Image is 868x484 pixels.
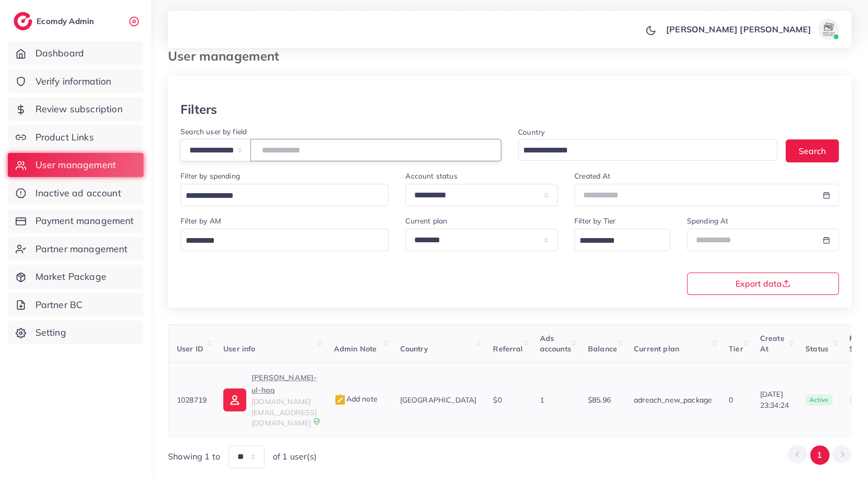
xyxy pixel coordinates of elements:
[520,143,764,159] input: Search for option
[588,395,611,405] span: $85.96
[182,188,375,204] input: Search for option
[788,445,851,465] ul: Pagination
[180,171,240,181] label: Filter by spending
[273,451,317,463] span: of 1 user(s)
[540,334,571,353] span: Ads accounts
[334,394,346,406] img: admin_note.cdd0b510.svg
[180,102,217,117] h3: Filters
[687,273,839,295] button: Export data
[14,12,32,30] img: logo
[786,139,839,162] button: Search
[810,445,829,465] button: Go to page 1
[634,395,712,405] span: adreach_new_package
[540,395,544,405] span: 1
[518,127,545,137] label: Country
[180,184,389,206] div: Search for option
[8,41,143,65] a: Dashboard
[400,395,477,405] span: [GEOGRAPHIC_DATA]
[400,344,428,353] span: Country
[760,334,785,353] span: Create At
[493,344,523,353] span: Referral
[182,233,375,249] input: Search for option
[177,344,203,353] span: User ID
[760,389,789,410] span: [DATE] 23:34:24
[576,233,657,249] input: Search for option
[35,102,123,116] span: Review subscription
[35,46,84,60] span: Dashboard
[251,371,317,396] p: [PERSON_NAME]-ul-haq
[35,298,83,312] span: Partner BC
[35,186,121,200] span: Inactive ad account
[493,395,501,405] span: $0
[8,69,143,93] a: Verify information
[574,171,611,181] label: Created At
[729,395,733,405] span: 0
[334,344,377,353] span: Admin Note
[8,125,143,149] a: Product Links
[35,242,128,256] span: Partner management
[168,451,220,463] span: Showing 1 to
[223,388,246,411] img: ic-user-info.36bf1079.svg
[687,216,729,226] label: Spending At
[35,131,94,144] span: Product Links
[660,19,843,40] a: [PERSON_NAME] [PERSON_NAME]avatar
[736,279,790,288] span: Export data
[666,23,811,36] p: [PERSON_NAME] [PERSON_NAME]
[35,326,66,339] span: Setting
[8,265,143,289] a: Market Package
[405,171,457,181] label: Account status
[35,214,134,228] span: Payment management
[8,237,143,261] a: Partner management
[518,139,777,161] div: Search for option
[180,229,389,251] div: Search for option
[37,16,97,26] h2: Ecomdy Admin
[729,344,743,353] span: Tier
[8,153,143,177] a: User management
[35,75,112,88] span: Verify information
[180,126,247,137] label: Search user by field
[8,293,143,317] a: Partner BC
[634,344,679,353] span: Current plan
[8,97,143,121] a: Review subscription
[14,12,97,30] a: logoEcomdy Admin
[574,216,616,226] label: Filter by Tier
[8,209,143,233] a: Payment management
[805,394,833,406] span: active
[223,344,255,353] span: User info
[805,344,828,353] span: Status
[313,418,320,425] img: 9CAL8B2pu8EFxCJHYAAAAldEVYdGRhdGU6Y3JlYXRlADIwMjItMTItMDlUMDQ6NTg6MzkrMDA6MDBXSlgLAAAAJXRFWHRkYXR...
[8,181,143,205] a: Inactive ad account
[8,321,143,345] a: Setting
[405,216,447,226] label: Current plan
[588,344,617,353] span: Balance
[177,395,207,405] span: 1028719
[180,216,221,226] label: Filter by AM
[35,270,106,284] span: Market Package
[223,371,317,428] a: [PERSON_NAME]-ul-haq[DOMAIN_NAME][EMAIL_ADDRESS][DOMAIN_NAME]
[334,394,378,404] span: Add note
[35,158,116,172] span: User management
[574,229,670,251] div: Search for option
[251,397,317,428] span: [DOMAIN_NAME][EMAIL_ADDRESS][DOMAIN_NAME]
[818,19,839,40] img: avatar
[168,49,287,64] h3: User management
